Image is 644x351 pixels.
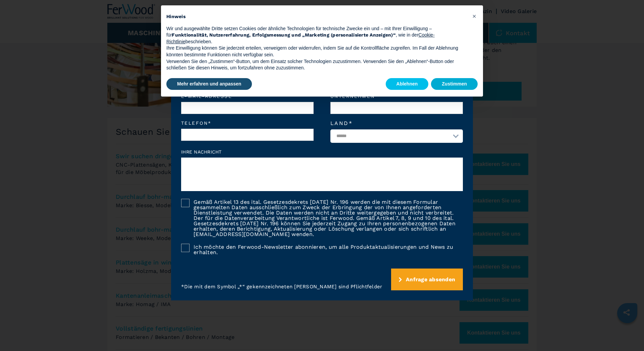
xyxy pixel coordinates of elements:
input: E-Mail-Adresse* [181,102,314,114]
a: Cookie-Richtlinie [166,32,435,44]
label: Ich möchte den Ferwood-Newsletter abonnieren, um alle Produktaktualisierungen und News zu erhalten. [190,244,463,255]
span: × [472,12,476,20]
p: Ihre Einwilligung können Sie jederzeit erteilen, verweigern oder widerrufen, indem Sie auf die Ko... [166,45,467,58]
p: Wir und ausgewählte Dritte setzen Cookies oder ähnliche Technologien für technische Zwecke ein un... [166,25,467,45]
input: Unternehmen* [330,102,463,114]
button: Ablehnen [386,78,429,90]
label: Land [330,121,463,126]
button: Schließen Sie diesen Hinweis [469,11,480,21]
span: Anfrage absenden [406,276,455,283]
em: Telefon [181,121,314,125]
h2: Hinweis [166,13,467,20]
button: Zustimmen [431,78,478,90]
strong: Funktionalität, Nutzererfahrung, Erfolgsmessung und „Marketing (personalisierte Anzeigen)“ [172,32,396,38]
input: Telefon* [181,129,314,141]
button: Mehr erfahren und anpassen [166,78,252,90]
label: Ihre Nachricht [181,150,463,154]
button: submit-button [391,269,463,290]
p: * Die mit dem Symbol „*“ gekennzeichneten [PERSON_NAME] sind Pflichtfelder [181,283,382,290]
label: Gemäß Artikel 13 des ital. Gesetzesdekrets [DATE] Nr. 196 werden die mit diesem Formular gesammel... [190,199,463,237]
p: Verwenden Sie den „Zustimmen“-Button, um dem Einsatz solcher Technologien zuzustimmen. Verwenden ... [166,58,467,71]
